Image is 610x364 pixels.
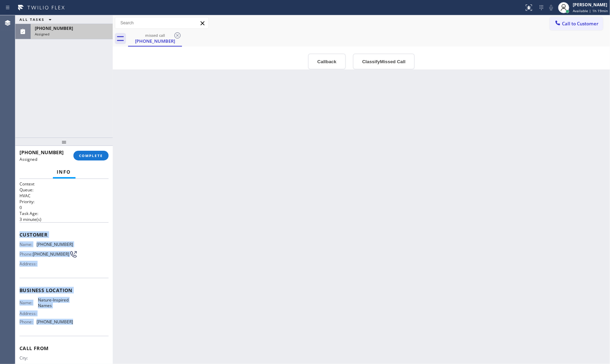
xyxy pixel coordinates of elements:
span: COMPLETE [79,153,103,158]
div: [PHONE_NUMBER] [129,38,181,44]
span: Address: [19,261,38,266]
h2: Task Age: [19,210,109,216]
button: Mute [546,3,556,13]
span: Name: [19,242,37,247]
span: [PHONE_NUMBER] [37,242,73,247]
span: Address: [19,311,38,316]
button: Info [53,165,76,179]
span: Call From [19,345,109,351]
span: Phone: [19,251,33,257]
button: ClassifyMissed Call [353,53,415,69]
span: [PHONE_NUMBER] [19,149,64,156]
h2: Priority: [19,199,109,205]
span: Nature-Inspired Names [38,297,73,308]
span: Assigned [19,156,37,162]
p: 3 minute(s) [19,216,109,222]
span: Business location [19,287,109,293]
span: [PHONE_NUMBER] [35,25,73,31]
span: Available | 1h 19min [573,8,608,13]
span: [PHONE_NUMBER] [33,251,69,257]
button: COMPLETE [73,151,109,160]
div: (863) 218-7849 [129,31,181,46]
span: ALL TASKS [19,17,45,22]
h2: Queue: [19,187,109,193]
input: Search [115,17,208,28]
span: [PHONE_NUMBER] [37,319,73,324]
span: Assigned [35,32,49,36]
button: Callback [308,53,346,69]
p: 0 [19,205,109,210]
div: missed call [129,33,181,38]
p: HVAC [19,193,109,199]
div: [PERSON_NAME] [573,2,608,8]
span: Info [57,169,71,175]
span: City: [19,355,38,361]
span: Phone: [19,319,37,324]
button: ALL TASKS [15,15,58,24]
span: Customer [19,231,109,238]
span: Call to Customer [562,20,599,27]
button: Call to Customer [550,17,603,30]
h1: Context [19,181,109,187]
span: Name: [19,300,38,305]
